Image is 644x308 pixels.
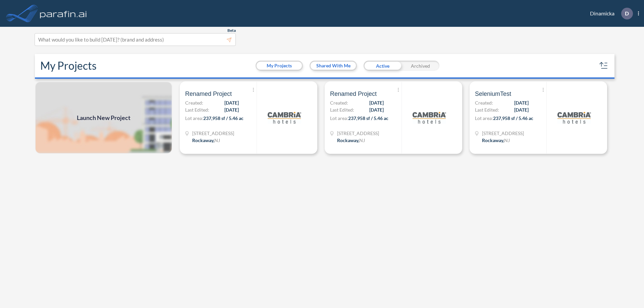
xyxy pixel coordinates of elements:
span: [DATE] [514,99,529,106]
span: NJ [359,137,365,143]
span: Renamed Project [330,90,377,98]
span: [DATE] [224,106,239,113]
h2: My Projects [40,59,97,72]
p: D [625,10,629,16]
a: Launch New Project [35,81,172,154]
img: logo [413,101,446,134]
span: Rockaway , [192,137,214,143]
span: Last Edited: [475,106,499,113]
span: 321 Mt Hope Ave [482,130,524,137]
div: Rockaway, NJ [192,137,220,144]
span: 237,958 sf / 5.46 ac [348,115,388,121]
span: 237,958 sf / 5.46 ac [203,115,244,121]
div: Dinamicka [580,8,639,19]
button: My Projects [257,62,302,70]
img: logo [268,101,301,134]
span: Last Edited: [330,106,354,113]
span: [DATE] [514,106,529,113]
span: Last Edited: [185,106,209,113]
span: Created: [330,99,348,106]
span: Lot area: [185,115,203,121]
span: 321 Mt Hope Ave [192,130,234,137]
span: Lot area: [475,115,493,121]
div: Rockaway, NJ [482,137,510,144]
div: Rockaway, NJ [337,137,365,144]
span: Renamed Project [185,90,232,98]
span: [DATE] [224,99,239,106]
span: 321 Mt Hope Ave [337,130,379,137]
span: Rockaway , [337,137,359,143]
span: Launch New Project [77,113,130,122]
span: NJ [504,137,510,143]
button: Shared With Me [311,62,356,70]
img: add [35,81,172,154]
span: Rockaway , [482,137,504,143]
span: Created: [185,99,203,106]
span: Beta [227,28,236,33]
span: 237,958 sf / 5.46 ac [493,115,533,121]
div: Active [364,61,401,71]
span: Lot area: [330,115,348,121]
span: [DATE] [369,99,384,106]
button: sort [598,60,609,71]
img: logo [39,7,88,20]
span: Created: [475,99,493,106]
span: [DATE] [369,106,384,113]
span: SeleniumTest [475,90,511,98]
div: Archived [401,61,439,71]
span: NJ [214,137,220,143]
img: logo [557,101,591,134]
